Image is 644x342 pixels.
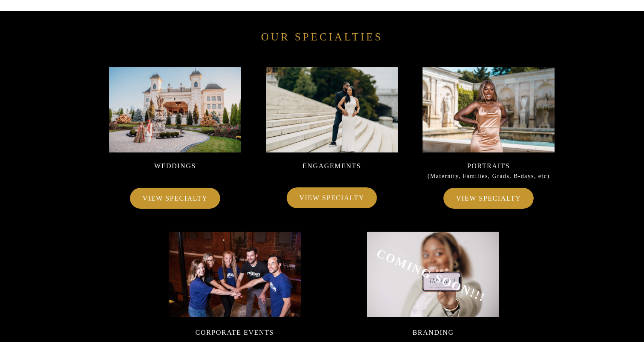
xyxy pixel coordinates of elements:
[287,160,377,173] p: ENGAGEMENTS
[296,192,368,204] a: VIEW SPECIALTY
[139,192,211,204] a: VIEW SPECIALTY
[423,171,555,184] p: (Maternity, Families, Grads, B-days, etc)
[423,160,555,173] p: PORTRAITS
[375,246,488,304] b: COMING SOON!!!
[452,192,525,204] a: VIEW SPECIALTY
[251,29,393,45] h2: Our Specialties
[388,326,478,340] p: BRANDING
[190,326,280,340] p: CORPORATE EVENTS
[130,160,220,173] p: WEDDINGS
